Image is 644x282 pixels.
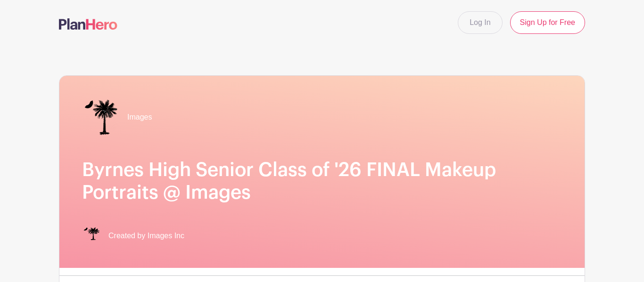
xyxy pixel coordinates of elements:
img: IMAGES%20logo%20transparenT%20PNG%20s.png [82,98,120,136]
img: logo-507f7623f17ff9eddc593b1ce0a138ce2505c220e1c5a4e2b4648c50719b7d32.svg [59,18,117,30]
h1: Byrnes High Senior Class of '26 FINAL Makeup Portraits @ Images [82,159,562,204]
span: Images [127,112,152,123]
span: Created by Images Inc [108,230,184,242]
img: IMAGES%20logo%20transparenT%20PNG%20s.png [82,226,101,245]
a: Sign Up for Free [510,11,585,34]
a: Log In [458,11,502,34]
